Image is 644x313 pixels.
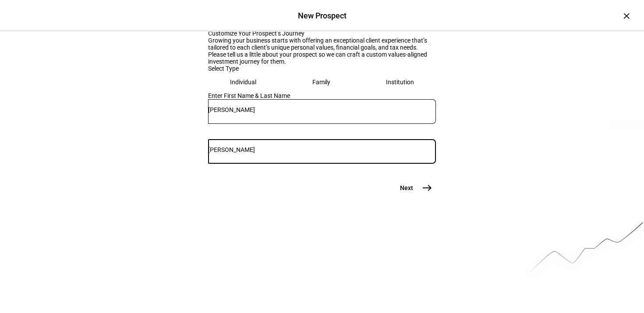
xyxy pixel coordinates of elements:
mat-icon: east [422,183,432,193]
div: Select Type [208,65,436,72]
button: Next [389,179,436,197]
input: Last Name [208,146,436,153]
div: Enter First Name & Last Name [208,92,436,99]
span: Next [400,183,413,192]
div: Individual [230,79,256,86]
div: Institution [386,79,414,86]
div: × [619,9,633,23]
div: Family [312,79,330,86]
div: Customize Your Prospect’s Journey [208,30,436,37]
div: Growing your business starts with offering an exceptional client experience that’s tailored to ea... [208,37,436,51]
input: First Name [208,106,436,113]
div: Please tell us a little about your prospect so we can craft a custom values-aligned investment jo... [208,51,436,65]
